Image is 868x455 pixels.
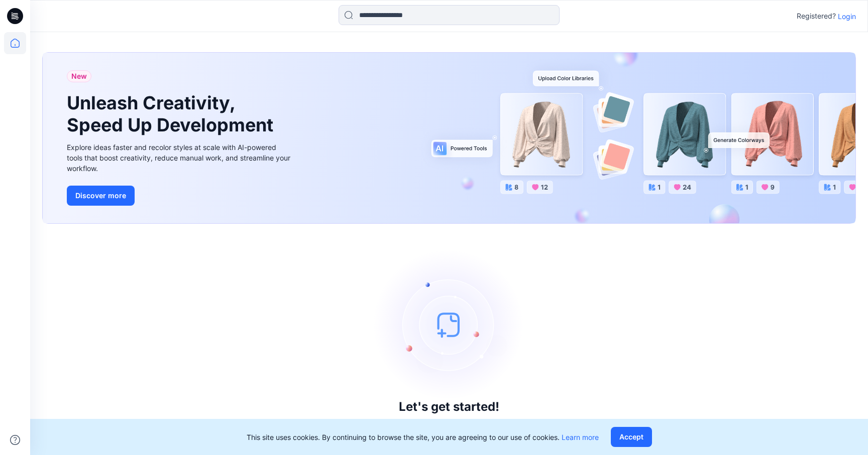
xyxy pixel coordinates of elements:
a: Discover more [67,186,293,206]
span: New [71,70,87,82]
button: Accept [611,427,652,447]
h1: Unleash Creativity, Speed Up Development [67,92,278,135]
p: This site uses cookies. By continuing to browse the site, you are agreeing to our use of cookies. [247,432,599,442]
p: Click New to add a style or create a folder. [367,418,531,430]
img: empty-state-image.svg [374,249,524,400]
p: Login [838,11,856,22]
button: Discover more [67,186,135,206]
h3: Let's get started! [399,400,499,414]
a: Learn more [562,433,599,441]
p: Registered? [797,10,836,22]
div: Explore ideas faster and recolor styles at scale with AI-powered tools that boost creativity, red... [67,142,293,174]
